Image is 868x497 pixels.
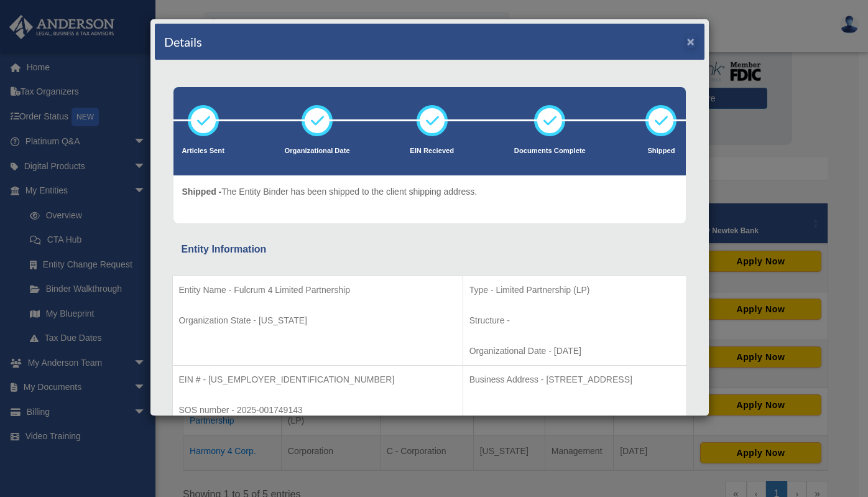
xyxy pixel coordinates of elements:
[179,402,456,418] p: SOS number - 2025-001749143
[182,145,224,157] p: Articles Sent
[179,372,456,388] p: EIN # - [US_EMPLOYER_IDENTIFICATION_NUMBER]
[469,372,680,388] p: Business Address - [STREET_ADDRESS]
[285,145,350,157] p: Organizational Date
[182,241,678,258] div: Entity Information
[179,282,456,298] p: Entity Name - Fulcrum 4 Limited Partnership
[164,33,202,50] h4: Details
[179,313,456,328] p: Organization State - [US_STATE]
[645,145,676,157] p: Shipped
[514,145,586,157] p: Documents Complete
[182,187,222,197] span: Shipped -
[469,282,680,298] p: Type - Limited Partnership (LP)
[469,313,680,328] p: Structure -
[182,184,478,200] p: The Entity Binder has been shipped to the client shipping address.
[469,343,680,359] p: Organizational Date - [DATE]
[410,145,454,157] p: EIN Recieved
[687,35,695,48] button: ×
